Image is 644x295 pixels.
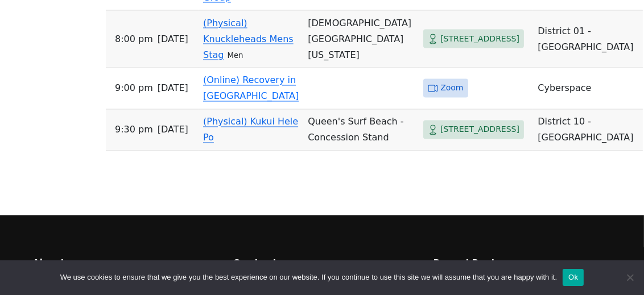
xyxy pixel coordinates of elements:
span: 9:00 PM [115,81,153,97]
a: (Physical) Kukui Hele Po [203,117,298,143]
td: Cyberspace [533,68,642,110]
h2: Recent Post [434,255,612,271]
span: 9:30 PM [115,122,153,138]
span: [STREET_ADDRESS] [440,123,519,137]
span: [DATE] [158,31,188,47]
td: [DEMOGRAPHIC_DATA][GEOGRAPHIC_DATA][US_STATE] [303,11,419,68]
span: No [624,272,635,283]
small: Men [227,51,243,60]
td: Queen's Surf Beach - Concession Stand [303,110,419,151]
span: 8:00 PM [115,31,153,47]
a: (Online) Recovery in [GEOGRAPHIC_DATA] [203,75,299,102]
td: District 10 - [GEOGRAPHIC_DATA] [533,110,642,151]
button: Ok [563,269,584,286]
h2: Contact [233,255,411,271]
td: District 01 - [GEOGRAPHIC_DATA] [533,11,642,68]
span: [DATE] [158,81,188,97]
h2: About [32,255,210,271]
a: (Physical) Knuckleheads Mens Stag [203,18,294,60]
span: Zoom [440,81,463,95]
span: [STREET_ADDRESS] [440,32,519,46]
span: [DATE] [158,122,188,138]
span: We use cookies to ensure that we give you the best experience on our website. If you continue to ... [60,272,557,283]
